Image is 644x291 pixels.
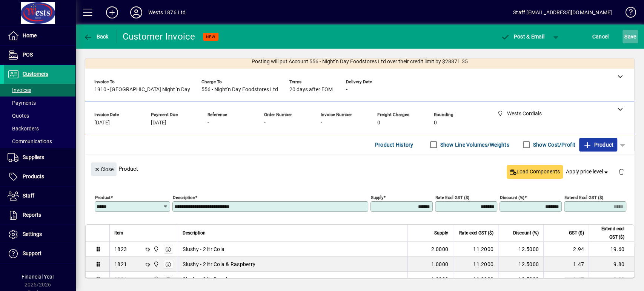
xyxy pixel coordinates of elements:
a: Products [4,167,75,186]
span: Rate excl GST ($) [459,229,493,237]
div: Wests 1876 Ltd [148,6,186,18]
span: Close [94,163,114,176]
span: Reports [23,212,41,218]
button: Save [622,30,638,43]
span: - [321,120,322,126]
span: Slushy - 2 ltr Cola & Raspberry [183,260,255,268]
a: Support [4,244,75,263]
span: Staff [23,193,34,199]
a: POS [4,46,75,64]
span: Quotes [8,113,29,119]
a: Backorders [4,122,75,135]
span: [DATE] [94,120,110,126]
span: Wests Cordials [151,275,160,283]
span: Invoices [8,87,31,93]
div: Product [85,155,634,182]
app-page-header-button: Delete [612,168,630,175]
button: Cancel [590,30,611,43]
span: Supply [434,229,448,237]
span: Slushy - 2 ltr Cola [183,245,224,253]
span: ost & Email [501,34,544,40]
button: Post & Email [497,30,548,43]
span: 0 [434,120,437,126]
span: Discount (%) [513,229,539,237]
a: Staff [4,187,75,205]
span: Back [83,34,109,40]
td: 1.47 [543,272,589,287]
button: Add [100,6,124,19]
span: Cancel [592,31,609,43]
div: Staff [EMAIL_ADDRESS][DOMAIN_NAME] [513,6,612,18]
div: 11.2000 [458,276,493,283]
span: Apply price level [566,168,610,176]
td: 9.80 [589,257,634,272]
span: Description [183,229,206,237]
span: Product History [375,139,413,151]
a: Knowledge Base [619,2,635,26]
span: 20 days after EOM [289,87,333,93]
span: Payments [8,100,36,106]
span: Communications [8,138,52,144]
span: Suppliers [23,154,44,160]
span: Product [583,139,613,151]
span: Load Components [510,168,560,176]
td: 12.5000 [498,242,543,257]
span: Financial Year [22,274,54,280]
span: Home [23,32,37,38]
span: 2.0000 [431,245,449,253]
span: S [624,34,627,40]
mat-label: Description [173,195,195,200]
button: Delete [612,162,630,181]
span: [DATE] [151,120,166,126]
span: Settings [23,231,42,237]
span: 1910 - [GEOGRAPHIC_DATA] Night 'n Day [94,87,190,93]
div: 1821 [114,260,127,268]
td: 9.80 [589,272,634,287]
span: Extend excl GST ($) [593,225,624,241]
span: ave [624,31,636,43]
a: Home [4,26,75,45]
app-page-header-button: Back [75,30,117,43]
a: Reports [4,206,75,225]
button: Back [81,30,111,43]
span: - [207,120,209,126]
mat-label: Supply [371,195,383,200]
span: GST ($) [569,229,584,237]
div: 1824 [114,276,127,283]
span: 1.0000 [431,276,449,283]
span: Posting will put Account 556 - Night'n Day Foodstores Ltd over their credit limit by $28871.35 [252,58,468,66]
span: 1.0000 [431,260,449,268]
td: 2.94 [543,242,589,257]
button: Product History [372,138,417,152]
td: 12.5000 [498,257,543,272]
a: Payments [4,96,75,109]
mat-label: Extend excl GST ($) [564,195,603,200]
td: 1.47 [543,257,589,272]
a: Quotes [4,109,75,122]
app-page-header-button: Close [89,165,118,172]
a: Suppliers [4,148,75,167]
span: Wests Cordials [151,260,160,268]
a: Invoices [4,84,75,96]
button: Close [91,162,117,176]
span: Customers [23,71,48,77]
span: NEW [206,34,215,39]
td: 12.5000 [498,272,543,287]
div: Customer Invoice [123,31,195,43]
button: Apply price level [563,165,613,179]
td: 19.60 [589,242,634,257]
button: Profile [124,6,148,19]
label: Show Line Volumes/Weights [439,141,509,149]
div: 11.2000 [458,245,493,253]
span: Item [114,229,123,237]
span: - [264,120,266,126]
button: Load Components [507,165,563,179]
div: 1823 [114,245,127,253]
a: Communications [4,135,75,148]
span: Wests Cordials [151,245,160,253]
mat-label: Rate excl GST ($) [435,195,469,200]
span: Backorders [8,126,39,132]
span: Support [23,250,41,256]
span: Slushy - 2 ltr Raspberry [183,276,238,283]
label: Show Cost/Profit [532,141,575,149]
